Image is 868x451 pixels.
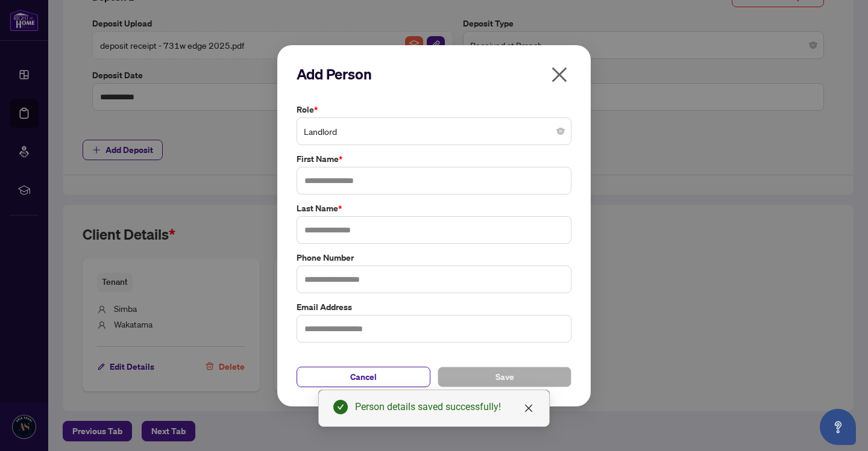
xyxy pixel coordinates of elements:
[557,128,564,135] span: close-circle
[333,400,348,414] span: check-circle
[297,250,571,264] label: Phone Number
[438,366,571,387] button: Save
[297,300,571,313] label: Email Address
[297,202,571,215] label: Last Name
[297,366,430,387] button: Cancel
[355,400,535,414] div: Person details saved successfully!
[297,103,571,116] label: Role
[522,402,535,415] a: Close
[550,65,569,84] span: close
[350,367,377,386] span: Cancel
[297,64,571,84] h2: Add Person
[524,403,533,413] span: close
[304,120,564,143] span: Landlord
[297,152,571,166] label: First Name
[820,409,856,445] button: Open asap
